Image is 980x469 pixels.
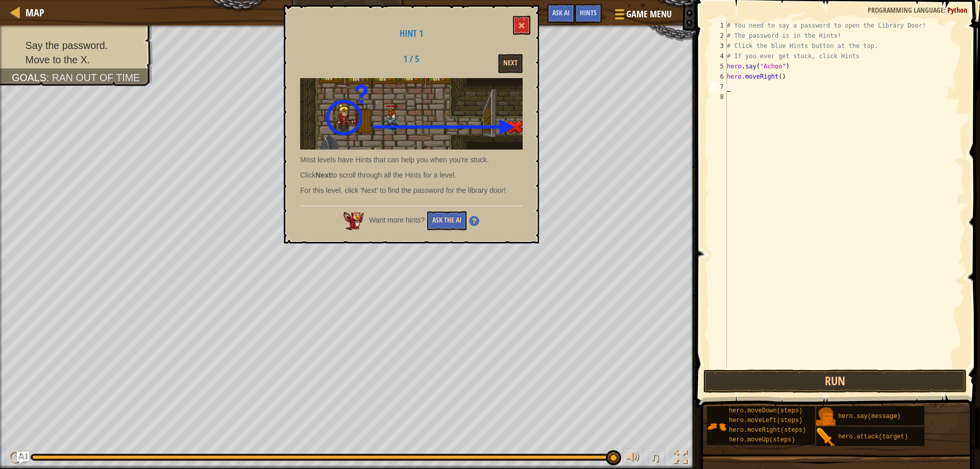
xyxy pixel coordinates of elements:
[300,78,523,150] img: Kithgard librarian
[729,436,795,443] span: hero.moveUp(steps)
[547,4,575,23] button: Ask AI
[944,5,947,15] span: :
[707,417,726,436] img: portrait.png
[703,369,967,393] button: Run
[710,41,727,51] div: 3
[710,20,727,31] div: 1
[623,448,643,469] button: Adjust volume
[46,72,52,83] span: :
[52,72,140,83] span: Ran out of time
[816,428,836,447] img: portrait.png
[710,31,727,41] div: 2
[710,92,727,102] div: 8
[580,8,597,17] span: Hints
[5,448,26,469] button: Ctrl + P: Pause
[552,8,570,17] span: Ask AI
[12,53,142,67] li: Move to the X.
[838,433,908,440] span: hero.attack(target)
[469,216,479,226] img: Hint
[300,185,523,195] p: For this level, click 'Next' to find the password for the library door!
[710,51,727,61] div: 4
[344,212,364,230] img: AI
[710,82,727,92] div: 7
[20,6,44,19] a: Map
[369,216,425,225] span: Want more hints?
[648,448,666,469] button: ♫
[650,450,660,465] span: ♫
[816,407,836,427] img: portrait.png
[12,38,142,53] li: Say the password.
[300,155,523,165] p: Most levels have Hints that can help you when you're stuck.
[710,71,727,82] div: 6
[670,448,691,469] button: Toggle fullscreen
[26,54,90,65] span: Move to the X.
[498,54,523,73] button: Next
[868,5,944,15] span: Programming language
[729,407,802,414] span: hero.moveDown(steps)
[379,54,443,64] h2: 1 / 5
[17,452,29,464] button: Ask AI
[26,40,108,51] span: Say the password.
[26,6,44,19] span: Map
[947,5,967,15] span: Python
[710,61,727,71] div: 5
[400,27,423,40] span: Hint 1
[300,170,523,180] p: Click to scroll through all the Hints for a level.
[607,4,678,28] button: Game Menu
[838,413,900,420] span: hero.say(message)
[427,211,467,230] button: Ask the AI
[626,8,672,21] span: Game Menu
[315,171,331,179] strong: Next
[729,417,802,424] span: hero.moveLeft(steps)
[12,72,46,83] span: Goals
[729,427,806,434] span: hero.moveRight(steps)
